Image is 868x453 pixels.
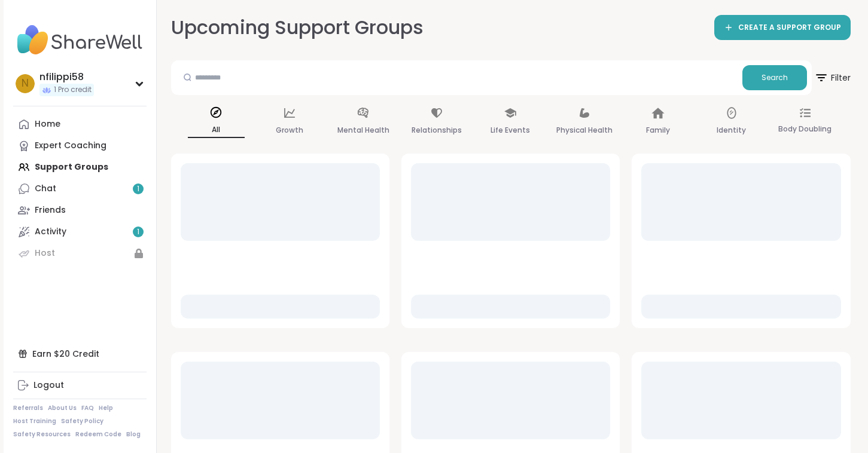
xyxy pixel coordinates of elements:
[738,23,841,33] span: CREATE A SUPPORT GROUP
[35,247,55,259] div: Host
[337,123,389,137] p: Mental Health
[742,65,807,90] button: Search
[717,123,746,137] p: Identity
[412,123,462,137] p: Relationships
[137,227,139,237] span: 1
[35,226,66,238] div: Activity
[188,123,245,138] p: All
[35,183,56,195] div: Chat
[762,72,788,83] span: Search
[35,140,106,152] div: Expert Coaching
[13,430,71,439] a: Safety Resources
[35,118,60,130] div: Home
[35,204,66,216] div: Friends
[33,379,64,391] div: Logout
[13,221,147,243] a: Activity1
[491,123,530,137] p: Life Events
[13,375,147,396] a: Logout
[646,123,670,137] p: Family
[13,343,147,365] div: Earn $20 Credit
[22,76,29,91] span: n
[171,14,424,41] h2: Upcoming Support Groups
[814,60,851,95] button: Filter
[13,19,147,61] img: ShareWell Nav Logo
[75,430,121,439] a: Redeem Code
[814,63,851,92] span: Filter
[13,243,147,264] a: Host
[13,404,43,412] a: Referrals
[556,123,613,137] p: Physical Health
[13,178,147,200] a: Chat1
[39,71,94,84] div: nfilippi58
[99,404,113,412] a: Help
[126,430,141,439] a: Blog
[13,417,56,426] a: Host Training
[61,417,103,426] a: Safety Policy
[13,114,147,135] a: Home
[714,15,851,40] a: CREATE A SUPPORT GROUP
[276,123,303,137] p: Growth
[81,404,94,412] a: FAQ
[13,200,147,221] a: Friends
[54,85,92,95] span: 1 Pro credit
[137,184,139,194] span: 1
[48,404,77,412] a: About Us
[13,135,147,157] a: Expert Coaching
[778,122,832,136] p: Body Doubling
